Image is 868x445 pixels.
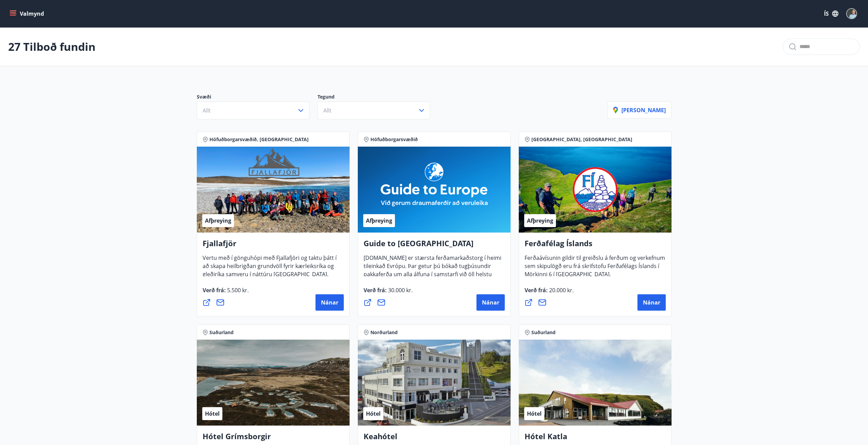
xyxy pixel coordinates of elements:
span: [GEOGRAPHIC_DATA], [GEOGRAPHIC_DATA] [531,136,632,143]
span: Afþreying [205,217,231,224]
p: 27 Tilboð fundin [8,39,95,54]
span: Verð frá : [525,286,574,299]
span: Hótel [527,410,542,417]
span: 30.000 kr. [387,286,413,294]
button: ÍS [820,8,842,20]
h4: Ferðafélag Íslands [525,238,666,254]
span: Allt [203,107,211,114]
span: Suðurland [531,329,556,336]
span: Höfuðborgarsvæðið [370,136,418,143]
button: menu [8,8,47,20]
p: Tegund [318,93,438,102]
span: Nánar [643,299,660,306]
span: 20.000 kr. [548,286,574,294]
span: Nánar [321,299,338,306]
span: Hótel [205,410,220,417]
span: Allt [323,107,332,114]
span: Höfuðborgarsvæðið, [GEOGRAPHIC_DATA] [209,136,309,143]
span: Verð frá : [203,286,249,299]
span: Ferðaávísunin gildir til greiðslu á ferðum og verkefnum sem skipulögð eru frá skrifstofu Ferðafél... [525,254,665,283]
button: Allt [318,102,430,119]
span: Norðurland [370,329,398,336]
h4: Fjallafjör [203,238,344,254]
h4: Guide to [GEOGRAPHIC_DATA] [364,238,505,254]
span: 5.500 kr. [226,286,249,294]
p: Svæði [197,93,318,102]
span: Nánar [482,299,499,306]
img: gmqQIW3kGwh2OI5f12uLFcwXKLrEHN65P2a1M590.jpg [847,9,856,18]
span: Afþreying [366,217,392,224]
button: [PERSON_NAME] [607,102,672,119]
button: Allt [197,102,309,119]
p: [PERSON_NAME] [613,106,666,114]
span: [DOMAIN_NAME] er stærsta ferðamarkaðstorg í heimi tileinkað Evrópu. Þar getur þú bókað tugþúsundi... [364,254,501,300]
span: Hótel [366,410,381,417]
button: Nánar [476,294,505,311]
span: Vertu með í gönguhópi með Fjallafjöri og taktu þátt í að skapa heilbrigðan grundvöll fyrir kærlei... [203,254,337,283]
span: Verð frá : [364,286,413,299]
button: Nánar [637,294,666,311]
span: Suðurland [209,329,234,336]
span: Afþreying [527,217,553,224]
button: Nánar [315,294,344,311]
